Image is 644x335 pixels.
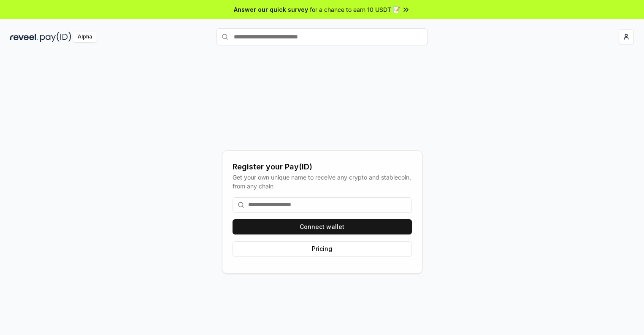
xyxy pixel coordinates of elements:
div: Register your Pay(ID) [233,161,412,173]
span: for a chance to earn 10 USDT 📝 [310,5,400,14]
img: reveel_dark [10,32,38,42]
img: pay_id [40,32,71,42]
div: Alpha [73,32,97,42]
button: Pricing [233,241,412,256]
button: Connect wallet [233,219,412,234]
span: Answer our quick survey [234,5,308,14]
div: Get your own unique name to receive any crypto and stablecoin, from any chain [233,173,412,191]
